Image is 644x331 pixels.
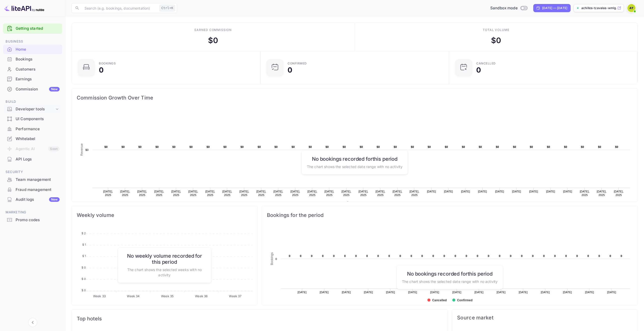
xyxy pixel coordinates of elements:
[598,145,601,148] text: $0
[546,190,555,193] text: [DATE]
[3,124,62,134] a: Performance
[320,291,329,294] text: [DATE]
[154,190,164,196] text: [DATE], 2025
[80,143,84,156] text: Revenue
[399,254,401,257] text: 0
[82,3,157,13] input: Search (e.g. bookings, documentation)
[408,291,417,294] text: [DATE]
[28,318,37,327] button: Collapse navigation
[483,28,510,32] div: Total volume
[16,187,60,193] div: Fraud management
[512,190,521,193] text: [DATE]
[4,4,44,12] img: LiteAPI logo
[256,190,266,196] text: [DATE], 2025
[521,254,522,257] text: 0
[49,197,60,202] div: New
[3,105,62,114] div: Developer tools
[499,254,500,257] text: 0
[155,145,159,148] text: $0
[580,190,590,196] text: [DATE], 2025
[411,254,412,257] text: 0
[161,294,174,298] tspan: Week 35
[530,145,533,148] text: $0
[311,254,312,257] text: 0
[103,190,113,196] text: [DATE], 2025
[3,175,62,184] a: Team management
[610,254,611,257] text: 0
[3,185,62,195] div: Fraud management
[300,254,301,257] text: 0
[462,145,465,148] text: $0
[3,84,62,94] div: CommissionNew
[432,254,434,257] text: 0
[288,67,292,74] div: 0
[615,145,618,148] text: $0
[3,210,62,215] span: Marketing
[16,106,55,112] div: Developer tools
[322,254,324,257] text: 0
[563,190,572,193] text: [DATE]
[307,164,403,169] p: The chart shows the selected date range with no activity
[341,190,351,196] text: [DATE], 2025
[16,86,60,92] div: Commission
[123,267,206,278] p: The chart shows the selected weeks with no activity
[3,175,62,185] div: Team management
[333,254,335,257] text: 0
[455,254,456,257] text: 0
[564,145,567,148] text: $0
[229,294,242,298] tspan: Week 37
[3,114,62,123] a: UI Components
[307,156,403,162] h6: No bookings recorded for this period
[159,5,175,11] div: Ctrl+K
[488,254,489,257] text: 0
[351,201,364,205] text: Revenue
[288,62,307,65] div: Confirmed
[138,145,142,148] text: $0
[77,211,252,219] span: Weekly volume
[222,190,232,196] text: [DATE], 2025
[137,190,147,196] text: [DATE], 2025
[309,145,312,148] text: $0
[267,211,633,219] span: Bookings for the period
[598,254,600,257] text: 0
[430,291,439,294] text: [DATE]
[258,145,261,148] text: $0
[16,126,60,132] div: Performance
[104,145,108,148] text: $0
[3,39,62,44] span: Business
[16,56,60,62] div: Bookings
[16,136,60,142] div: Whitelabel
[377,254,379,257] text: 0
[421,254,423,257] text: 0
[188,190,198,196] text: [DATE], 2025
[77,94,633,102] span: Commission Growth Over Time
[466,254,467,257] text: 0
[3,195,62,204] a: Audit logsNew
[394,145,397,148] text: $0
[82,243,86,246] tspan: $ 1
[3,99,62,105] span: Build
[519,291,528,294] text: [DATE]
[172,145,176,148] text: $0
[479,145,482,148] text: $0
[99,67,104,74] div: 0
[120,190,130,196] text: [DATE], 2025
[16,197,60,203] div: Audit logs
[3,195,62,205] div: Audit logsNew
[364,291,373,294] text: [DATE]
[127,294,140,298] tspan: Week 34
[491,35,501,46] div: $ 0
[476,62,496,65] div: CANCELLED
[360,145,363,148] text: $0
[576,254,578,257] text: 0
[77,315,442,323] span: Top hotels
[93,294,106,298] tspan: Week 33
[355,254,357,257] text: 0
[123,253,206,265] h6: No weekly volume recorded for this period
[411,145,414,148] text: $0
[195,294,208,298] tspan: Week 36
[3,45,62,54] div: Home
[477,254,478,257] text: 0
[3,215,62,225] div: Promo codes
[208,35,218,46] div: $ 0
